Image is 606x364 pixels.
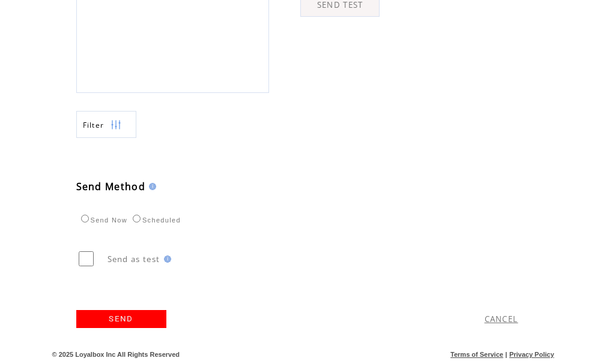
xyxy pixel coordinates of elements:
[145,183,156,190] img: help.gif
[83,120,105,130] span: Show filters
[160,255,171,263] img: help.gif
[81,215,89,222] input: Send Now
[133,215,141,222] input: Scheduled
[76,180,146,193] span: Send Method
[111,112,121,139] img: filters.png
[52,351,180,358] span: © 2025 Loyalbox Inc All Rights Reserved
[76,310,166,328] a: SEND
[485,314,518,324] a: CANCEL
[76,111,136,138] a: Filter
[505,351,507,358] span: |
[108,254,160,264] span: Send as test
[450,351,503,358] a: Terms of Service
[509,351,554,358] a: Privacy Policy
[130,216,181,224] label: Scheduled
[78,216,127,224] label: Send Now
